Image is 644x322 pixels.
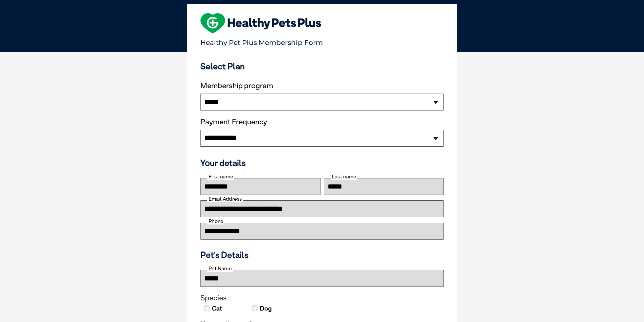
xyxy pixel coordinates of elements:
label: Payment Frequency [200,118,267,126]
img: heart-shape-hpp-logo-large.png [200,13,321,33]
legend: Species [200,294,444,302]
label: Email Address [207,196,243,202]
label: Phone [207,218,224,224]
label: Last name [331,174,357,180]
p: Healthy Pet Plus Membership Form [200,35,444,47]
label: First name [207,174,234,180]
label: Membership program [200,81,444,90]
h3: Pet's Details [198,250,446,260]
h3: Select Plan [200,61,444,71]
h3: Your details [200,158,444,168]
